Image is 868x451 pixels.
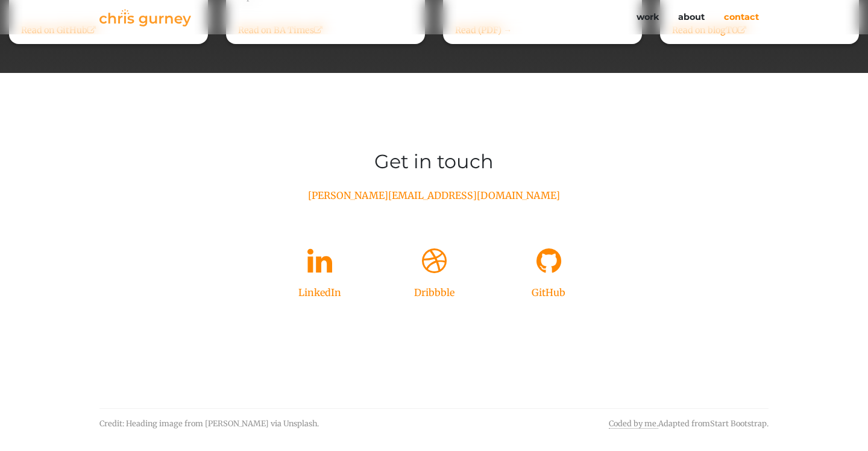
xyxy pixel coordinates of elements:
a: contact [714,6,769,29]
a: Coded by me. [609,418,658,429]
a: Dribbble [414,286,454,298]
a: about [668,6,714,29]
span: [PERSON_NAME][EMAIL_ADDRESS][DOMAIN_NAME] [308,188,560,204]
h2: Get in touch [214,150,654,173]
span: GitHub [532,247,565,301]
a: GitHub [532,286,565,298]
span: LinkedIn [298,247,341,301]
span: Dribbble [414,247,454,301]
a: LinkedIn [298,286,341,298]
p: Credit: Heading image from [PERSON_NAME] via Unsplash. [99,418,319,429]
a: Start Bootstrap [710,418,767,428]
p: Adapted from . [609,418,769,434]
img: Chris Gurney logo [99,9,191,27]
a: work [627,6,668,29]
a: [PERSON_NAME][EMAIL_ADDRESS][DOMAIN_NAME] [308,189,560,201]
